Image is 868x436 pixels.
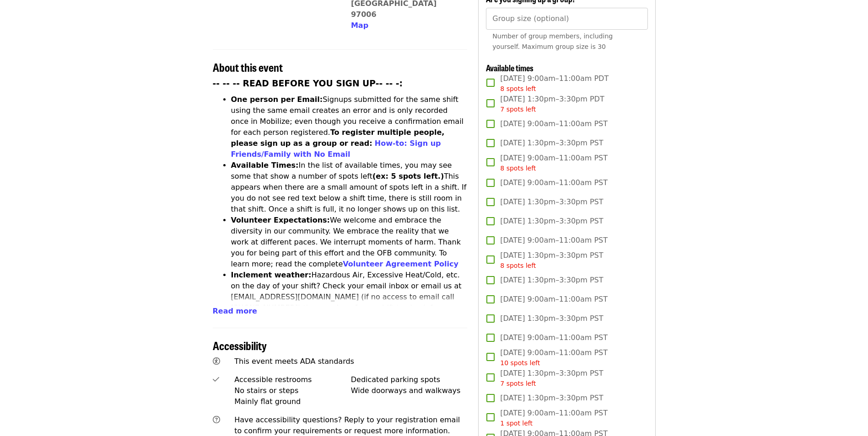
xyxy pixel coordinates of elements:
i: question-circle icon [213,415,220,424]
span: 7 spots left [500,380,536,387]
span: [DATE] 1:30pm–3:30pm PST [500,393,603,404]
span: Available times [486,62,534,74]
span: [DATE] 1:30pm–3:30pm PST [500,368,603,388]
strong: Inclement weather: [231,271,312,279]
span: [DATE] 1:30pm–3:30pm PST [500,275,603,286]
span: [DATE] 9:00am–11:00am PST [500,118,608,129]
span: This event meets ADA standards [234,357,354,366]
span: 8 spots left [500,262,536,269]
strong: -- -- -- READ BEFORE YOU SIGN UP-- -- -: [213,79,403,88]
span: [DATE] 9:00am–11:00am PST [500,153,608,173]
span: [DATE] 1:30pm–3:30pm PDT [500,94,604,114]
button: Map [351,20,368,31]
span: [DATE] 1:30pm–3:30pm PST [500,138,603,149]
span: 10 spots left [500,359,540,367]
span: Number of group members, including yourself. Maximum group size is 30 [492,32,613,50]
div: Wide doorways and walkways [351,385,468,396]
span: 8 spots left [500,165,536,172]
div: No stairs or steps [234,385,351,396]
strong: Available Times: [231,161,299,170]
div: Mainly flat ground [234,396,351,407]
span: 8 spots left [500,85,536,92]
span: About this event [213,59,283,75]
li: Hazardous Air, Excessive Heat/Cold, etc. on the day of your shift? Check your email inbox or emai... [231,270,468,324]
span: Accessibility [213,337,267,353]
span: [DATE] 1:30pm–3:30pm PST [500,313,603,324]
i: universal-access icon [213,357,220,366]
input: [object Object] [486,8,647,30]
span: [DATE] 1:30pm–3:30pm PST [500,250,603,271]
a: How-to: Sign up Friends/Family with No Email [231,139,441,159]
div: Accessible restrooms [234,374,351,385]
li: Signups submitted for the same shift using the same email creates an error and is only recorded o... [231,94,468,160]
strong: To register multiple people, please sign up as a group or read: [231,128,445,148]
div: Dedicated parking spots [351,374,468,385]
strong: (ex: 5 spots left.) [372,172,444,181]
span: [DATE] 9:00am–11:00am PST [500,235,608,246]
span: [DATE] 9:00am–11:00am PST [500,332,608,343]
li: We welcome and embrace the diversity in our community. We embrace the reality that we work at dif... [231,215,468,270]
span: [DATE] 9:00am–11:00am PST [500,177,608,188]
span: [DATE] 1:30pm–3:30pm PST [500,216,603,227]
a: Volunteer Agreement Policy [343,260,458,268]
span: Read more [213,307,257,315]
span: Map [351,21,368,30]
span: [DATE] 9:00am–11:00am PST [500,294,608,305]
span: [DATE] 9:00am–11:00am PST [500,408,608,428]
span: 1 spot left [500,420,533,427]
span: [DATE] 9:00am–11:00am PST [500,347,608,368]
span: Have accessibility questions? Reply to your registration email to confirm your requirements or re... [234,415,460,435]
strong: One person per Email: [231,95,323,104]
i: check icon [213,375,219,384]
li: In the list of available times, you may see some that show a number of spots left This appears wh... [231,160,468,215]
span: [DATE] 1:30pm–3:30pm PST [500,197,603,207]
button: Read more [213,306,257,317]
strong: Volunteer Expectations: [231,216,330,224]
span: [DATE] 9:00am–11:00am PDT [500,73,609,94]
span: 7 spots left [500,106,536,113]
